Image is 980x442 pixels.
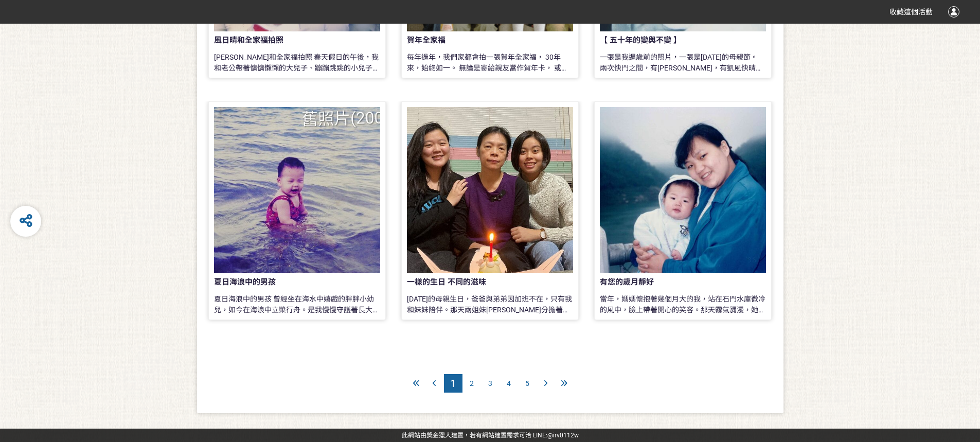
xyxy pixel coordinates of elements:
[594,101,772,320] a: 有您的歲月靜好當年，媽媽懷抱著幾個月大的我，站在石門水庫微冷的風中，臉上帶著開心的笑容。那天霧氣瀰漫，她用雙臂圈起了我，用愛帶給我一切的歲月靜好。 二十多年過去，我一樣喜歡依偎在媽媽的懷裡，謝謝...
[214,294,380,314] div: 夏日海浪中的男孩 曾經坐在海水中嬉戲的胖胖小幼兒，如今在海浪中立槳行舟。是我慢慢守護著長大的兒子。 時光荏苒飛馳，歲月彷彿長了翅。一歲多的小寶寶長成19歲的青年。 他學會了游泳、衝浪、立槳。喜歡...
[407,294,573,314] div: [DATE]的母親生日，爸爸與弟弟因加班不在，只有我和妹妹陪伴。那天兩姐妹[PERSON_NAME]分擔著對媽媽的愛，氛圍靜謐中帶著柔軟的依靠。[DATE]的同一天，弟弟和爸爸回來了，還多了弟弟...
[547,432,579,439] a: @irv0112w
[600,294,766,314] div: 當年，媽媽懷抱著幾個月大的我，站在石門水庫微冷的風中，臉上帶著開心的笑容。那天霧氣瀰漫，她用雙臂圈起了我，用愛帶給我一切的歲月靜好。 二十多年過去，我一樣喜歡依偎在媽媽的懷裡，謝謝她給予我自由奔...
[600,52,766,73] div: 一張是我週歲前的照片，一張是[DATE]的母親節。 兩次快門之間，有[PERSON_NAME]，有凱風快晴； 曾經呀呀學語的我，已成中年大叔。 照片中， 變的是滄海桑田，變的是物換星移； 變的是...
[214,34,347,46] div: 風日晴和全家福拍照
[402,432,519,439] a: 此網站由獎金獵人建置，若有網站建置需求
[407,276,540,288] div: 一樣的生日 不同的滋味
[214,276,347,288] div: 夏日海浪中的男孩
[600,276,733,288] div: 有您的歲月靜好
[470,379,474,387] span: 2
[208,101,386,320] a: 夏日海浪中的男孩夏日海浪中的男孩 曾經坐在海水中嬉戲的胖胖小幼兒，如今在海浪中立槳行舟。是我慢慢守護著長大的兒子。 時光荏苒飛馳，歲月彷彿長了翅。一歲多的小寶寶長成19歲的青年。 他學會了游泳、...
[214,52,380,73] div: [PERSON_NAME]和全家福拍照 春天假日的午後，我和老公帶著慵慵懶懶的大兒子、蹦蹦跳跳的小兒子來到公園。 [DATE][DATE]，兄弟倆已人[PERSON_NAME]。4人行再次拍下幸...
[450,377,456,390] span: 1
[402,432,579,439] span: 可洽 LINE:
[407,34,540,46] div: 賀年全家福
[401,101,579,320] a: 一樣的生日 不同的滋味[DATE]的母親生日，爸爸與弟弟因加班不在，只有我和妹妹陪伴。那天兩姐妹[PERSON_NAME]分擔著對媽媽的愛，氛圍靜謐中帶著柔軟的依靠。[DATE]的同一天，弟弟和...
[525,379,529,387] span: 5
[407,52,573,73] div: 每年過年，我們家都會拍一張賀年全家福， 30年來，始終如一。 無論是寄給親友當作賀年卡， 或是多年後自己翻相簿回憶， 看著每張照片的變化， 總讓人回味無窮。 [DATE][DATE]，爸媽老了，...
[488,379,492,387] span: 3
[889,8,933,16] span: 收藏這個活動
[507,379,511,387] span: 4
[600,34,733,46] div: 【 五十年的變與不變 】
